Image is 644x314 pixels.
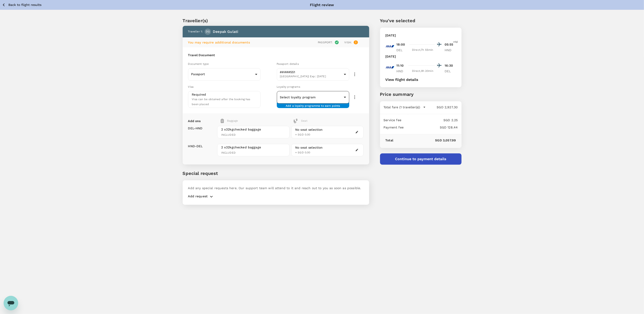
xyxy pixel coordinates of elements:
[188,194,208,199] p: Add request
[445,42,456,47] p: 05:55
[2,2,41,8] button: Back to flight results
[310,2,334,8] p: Flight review
[277,67,349,82] div: #####551[GEOGRAPHIC_DATA]| Exp: [DATE]
[380,91,462,98] p: Price summary
[426,105,458,109] p: SGD 2,927.30
[188,69,261,80] div: Passport
[183,17,369,24] p: Traveller(s)
[221,119,273,123] div: Baggage
[280,70,342,74] p: #####551
[445,63,456,68] p: 16:30
[221,145,286,150] span: 2 x 32kg checked baggage
[397,48,408,52] p: DEL
[221,119,224,123] img: baggage-icon
[385,33,396,38] p: [DATE]
[401,118,458,122] p: SGD 2.25
[221,127,286,132] span: 2 x 32kg checked baggage
[188,29,203,34] p: Traveller 1 :
[295,127,323,132] div: No seat selection
[453,40,458,44] span: +1d
[188,126,203,130] p: DEL - HND
[397,42,405,47] p: 18:00
[318,40,333,44] p: Passport :
[188,62,209,65] span: Document type
[295,145,323,150] div: No seat selection
[293,119,298,123] img: baggage-icon
[188,41,250,44] span: You may require additional documents
[384,118,402,122] p: Service fee
[385,63,395,72] img: NH
[380,153,462,165] button: Continue to payment details
[188,186,364,190] p: Add any special requests here. Our support team will attend to it and reach out to you as soon as...
[206,29,210,34] span: DG
[384,105,420,109] p: Total fare (1 traveller(s))
[404,125,458,130] p: SGD 128.44
[221,151,286,155] span: INCLUDED
[293,119,307,123] div: Seat
[445,69,456,73] p: DEL
[188,119,201,123] p: Add ons
[8,2,41,7] p: Back to flight results
[183,170,369,177] p: Special request
[277,92,349,103] div: ​
[345,40,352,44] p: Visa :
[384,105,426,109] button: Total fare (1 traveller(s))
[445,48,456,52] p: HND
[280,74,342,79] span: [GEOGRAPHIC_DATA] | Exp: [DATE]
[397,69,408,73] p: HND
[380,17,462,24] p: You've selected
[385,138,393,143] p: Total
[4,296,18,310] iframe: Button to launch messaging window
[385,78,419,82] button: View flight details
[393,138,456,143] p: SGD 3,057.99
[385,54,396,59] p: [DATE]
[286,104,340,104] span: Add a loyalty programme to earn points
[385,42,395,51] img: NH
[411,48,435,52] div: Direct , 7h 55min
[397,63,404,68] p: 11:10
[192,98,250,106] span: Visa can be obtained after the booking has been placed
[295,133,310,136] span: + SGD 0.00
[384,125,404,130] p: Payment fee
[213,29,238,34] p: Deepak Gulati
[277,62,299,65] span: Passport details
[188,85,194,88] span: Visa
[295,151,310,154] span: + SGD 0.00
[192,92,206,97] p: Required
[188,53,364,58] h6: Travel Document
[221,133,286,137] span: INCLUDED
[411,69,435,73] div: Direct , 9h 20min
[277,85,300,88] span: Loyalty programs
[191,72,253,76] p: Passport
[188,144,203,148] p: HND - DEL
